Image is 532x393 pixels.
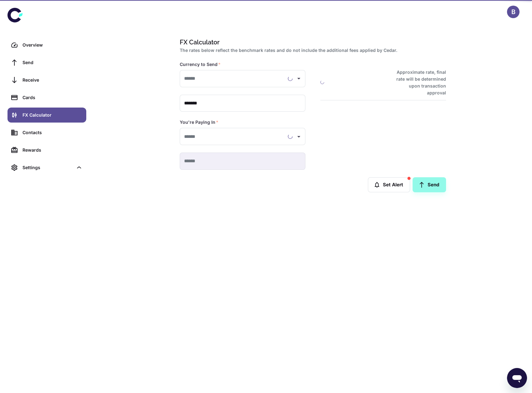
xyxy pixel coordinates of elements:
div: Rewards [23,147,83,154]
a: Cards [8,90,86,105]
div: Settings [8,160,86,175]
div: Cards [23,94,83,101]
button: Open [294,132,303,141]
a: Receive [8,73,86,88]
a: Contacts [8,125,86,140]
a: Send [413,177,446,192]
div: Send [23,59,83,66]
button: Open [294,74,303,83]
iframe: Button to launch messaging window, conversation in progress [507,368,527,388]
label: Currency to Send [180,61,221,68]
button: Set Alert [368,177,410,192]
h1: FX Calculator [180,38,444,47]
a: FX Calculator [8,108,86,123]
button: B [507,6,519,18]
div: Settings [23,164,73,171]
div: Contacts [23,129,83,136]
label: You're Paying In [180,119,218,125]
div: Receive [23,77,83,83]
div: Overview [23,42,83,48]
a: Overview [8,38,86,53]
a: Rewards [8,143,86,158]
a: Send [8,55,86,70]
div: FX Calculator [23,112,83,118]
h6: Approximate rate, final rate will be determined upon transaction approval [389,69,446,96]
